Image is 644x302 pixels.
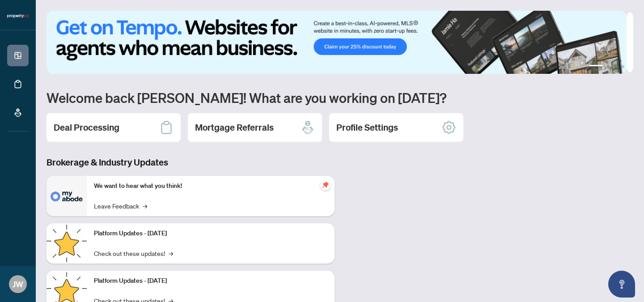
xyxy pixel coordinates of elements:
[13,278,23,290] span: JW
[47,11,627,74] img: Slide 0
[47,223,87,264] img: Platform Updates - July 21, 2025
[94,201,147,211] a: Leave Feedback→
[47,156,335,169] h3: Brokerage & Industry Updates
[94,248,173,258] a: Check out these updates!→
[94,181,327,191] p: We want to hear what you think!
[54,121,119,134] h2: Deal Processing
[94,276,327,286] p: Platform Updates - [DATE]
[320,179,331,190] span: pushpin
[47,89,633,106] h1: Welcome back [PERSON_NAME]! What are you working on [DATE]?
[621,65,624,68] button: 4
[169,248,173,258] span: →
[94,229,327,238] p: Platform Updates - [DATE]
[606,65,610,68] button: 2
[143,201,147,211] span: →
[47,176,87,216] img: We want to hear what you think!
[589,65,603,68] button: 1
[614,65,617,68] button: 3
[7,13,29,19] img: logo
[195,121,274,134] h2: Mortgage Referrals
[608,271,635,298] button: Open asap
[336,121,398,134] h2: Profile Settings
